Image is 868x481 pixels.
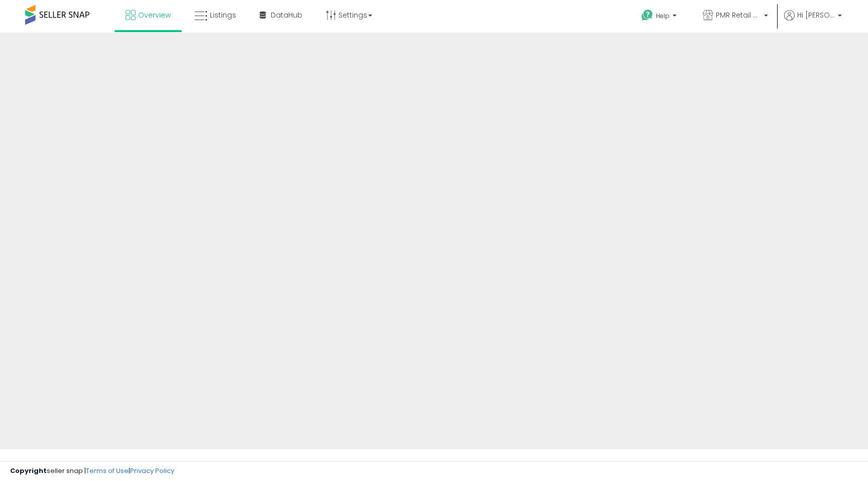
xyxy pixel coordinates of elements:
a: Help [633,2,687,33]
span: Help [656,12,670,20]
span: Hi [PERSON_NAME] [797,10,835,20]
i: Get Help [641,9,654,22]
span: DataHub [271,10,302,20]
span: Listings [210,10,236,20]
span: PMR Retail USA LLC [716,10,761,20]
a: Hi [PERSON_NAME] [784,10,842,33]
span: Overview [138,10,171,20]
